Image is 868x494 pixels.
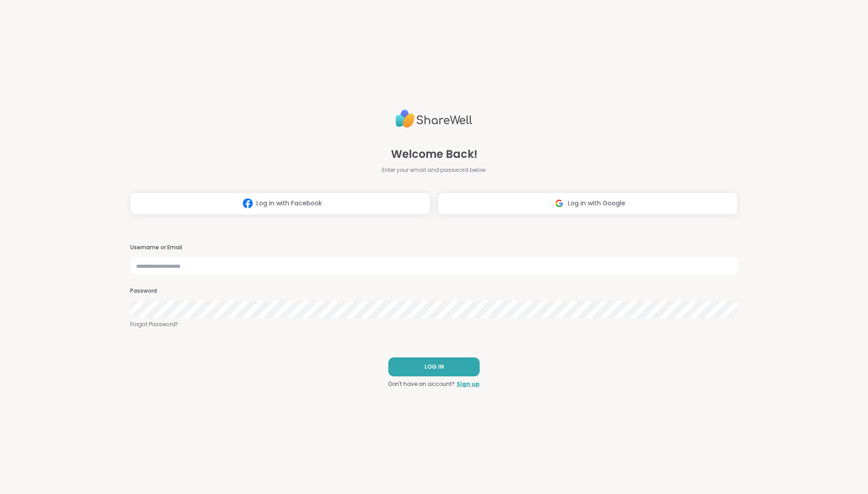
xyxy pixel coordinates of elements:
a: Sign up [457,380,480,388]
button: Log in with Google [438,192,738,215]
h3: Username or Email [130,244,738,252]
a: Forgot Password? [130,320,738,328]
button: LOG IN [388,357,480,376]
button: Log in with Facebook [130,192,430,215]
h3: Password [130,287,738,295]
span: Log in with Google [568,199,625,208]
span: Don't have an account? [388,380,455,388]
img: ShareWell Logo [396,106,472,132]
span: Log in with Facebook [256,199,322,208]
span: LOG IN [425,363,444,371]
img: ShareWell Logomark [239,195,256,212]
img: ShareWell Logomark [551,195,568,212]
span: Enter your email and password below [382,166,486,174]
span: Welcome Back! [391,146,477,162]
